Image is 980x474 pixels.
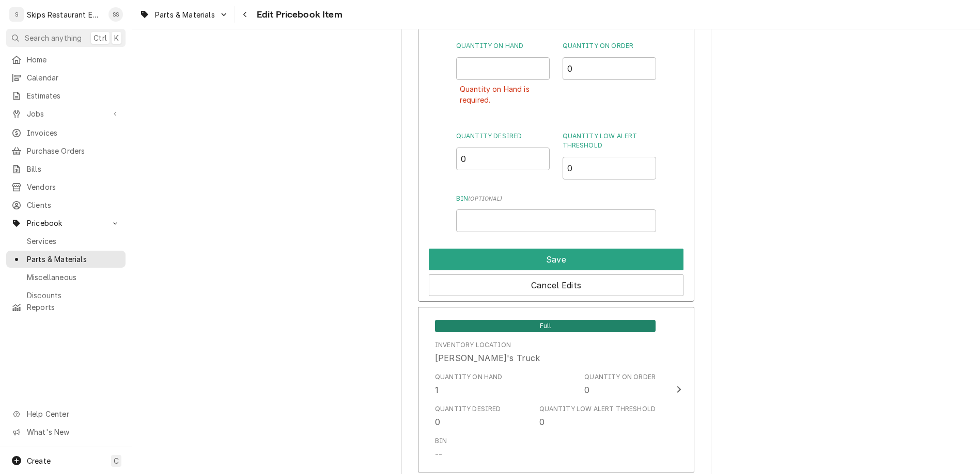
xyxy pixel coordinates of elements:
[6,87,126,104] a: Estimates
[27,456,51,465] span: Create
[429,244,683,270] div: Button Group Row
[6,299,126,316] a: Reports
[9,7,24,22] div: S
[584,372,656,396] div: Quantity on Order
[6,287,126,304] a: Discounts
[435,448,442,461] div: --
[418,307,694,472] button: Update Inventory Level
[27,108,105,119] span: Jobs
[27,164,120,174] span: Bills
[27,72,120,83] span: Calendar
[6,405,126,422] a: Go to Help Center
[435,404,501,414] div: Quantity Desired
[429,249,683,270] button: Save
[27,90,120,101] span: Estimates
[6,124,126,141] a: Invoices
[108,7,123,22] div: SS
[135,6,232,23] a: Go to Parts & Materials
[435,340,540,364] div: Location
[27,290,120,301] span: Discounts
[539,404,656,414] div: Quantity Low Alert Threshold
[108,7,123,22] div: Shan Skipper's Avatar
[6,29,126,47] button: Search anythingCtrlK
[456,41,550,51] label: Quantity on Hand
[6,233,126,250] a: Services
[435,436,447,460] div: Bin
[563,132,657,179] div: Quantity Low Alert Threshold
[155,9,215,20] span: Parts & Materials
[254,8,343,22] span: Edit Pricebook Item
[94,32,107,43] span: Ctrl
[27,427,119,437] span: What's New
[435,384,439,396] div: 1
[563,41,657,51] label: Quantity on Order
[6,178,126,195] a: Vendors
[435,340,511,350] div: Inventory Location
[435,319,656,332] div: Full
[6,51,126,68] a: Home
[435,320,656,332] span: Full
[6,251,126,268] a: Parts & Materials
[435,372,503,382] div: Quantity on Hand
[456,194,656,232] div: Bin
[563,41,657,117] div: Quantity on Order
[6,215,126,232] a: Go to Pricebook
[27,302,120,313] span: Reports
[435,352,540,364] div: [PERSON_NAME]'s Truck
[27,54,120,65] span: Home
[27,408,119,419] span: Help Center
[27,272,120,283] span: Miscellaneous
[27,200,120,210] span: Clients
[27,145,120,156] span: Purchase Orders
[563,132,657,150] label: Quantity Low Alert Threshold
[456,80,550,109] div: Field Errors
[429,274,683,296] button: Cancel Edits
[27,127,120,138] span: Invoices
[456,132,550,179] div: Quantity Desired
[114,32,119,43] span: K
[429,270,683,296] div: Button Group Row
[429,244,683,296] div: Button Group
[468,195,502,202] span: ( optional )
[539,416,545,428] div: 0
[27,236,120,247] span: Services
[6,197,126,214] a: Clients
[456,132,550,141] label: Quantity Desired
[456,194,656,203] label: Bin
[6,160,126,177] a: Bills
[435,416,440,428] div: 0
[456,41,550,117] div: Quantity on Hand
[6,423,126,440] a: Go to What's New
[114,455,119,466] span: C
[584,384,589,396] div: 0
[435,436,447,446] div: Bin
[539,404,656,428] div: Quantity Low Alert Threshold
[6,105,126,122] a: Go to Jobs
[435,372,503,396] div: Quantity on Hand
[6,269,126,286] a: Miscellaneous
[27,182,120,192] span: Vendors
[25,32,82,43] span: Search anything
[27,254,120,265] span: Parts & Materials
[435,404,501,428] div: Quantity Desired
[456,2,656,232] div: Inventory Level Edit Form
[27,218,105,228] span: Pricebook
[6,69,126,86] a: Calendar
[584,372,656,382] div: Quantity on Order
[27,9,103,20] div: Skips Restaurant Equipment
[237,6,254,23] button: Navigate back
[6,142,126,159] a: Purchase Orders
